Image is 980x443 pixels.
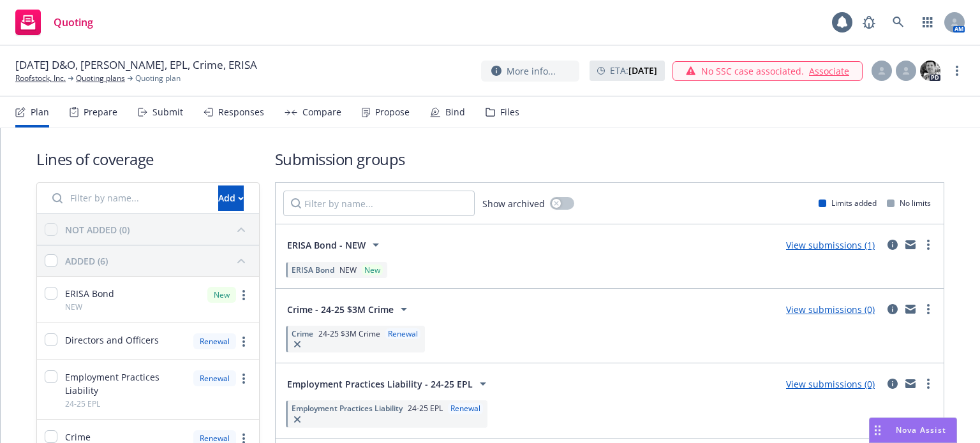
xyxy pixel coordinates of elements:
span: NEW [65,301,82,312]
button: NOT ADDED (0) [65,219,251,240]
span: Directors and Officers [65,333,159,347]
button: Nova Assist [869,418,957,443]
h1: Submission groups [275,149,944,170]
a: more [921,301,936,317]
span: [DATE] D&O, [PERSON_NAME], EPL, Crime, ERISA [15,57,257,73]
span: 24-25 EPL [65,398,100,409]
div: Renewal [385,328,420,339]
span: More info... [507,64,556,78]
span: NEW [339,265,357,275]
div: Prepare [84,107,117,117]
div: Renewal [193,333,236,349]
img: photo [920,61,940,81]
span: Crime - 24-25 $3M Crime [287,303,394,316]
div: Responses [218,107,264,117]
a: circleInformation [885,237,900,252]
div: Compare [302,107,341,117]
a: mail [903,237,918,252]
input: Filter by name... [45,185,211,211]
a: circleInformation [885,376,900,391]
div: Drag to move [870,418,886,442]
span: No SSC case associated. [701,64,804,78]
span: Nova Assist [896,425,946,435]
div: Renewal [448,403,483,414]
a: Search [886,10,911,35]
a: mail [903,376,918,391]
span: Quoting plan [135,73,181,84]
span: 24-25 EPL [408,403,443,414]
h1: Lines of coverage [36,149,260,170]
button: More info... [481,61,579,82]
div: Add [218,186,244,210]
span: Crime [292,328,313,339]
button: ADDED (6) [65,251,251,271]
span: ERISA Bond - NEW [287,238,366,252]
button: ERISA Bond - NEW [283,232,387,258]
input: Filter by name... [283,191,475,216]
div: Submit [152,107,183,117]
a: more [949,63,965,78]
a: View submissions (1) [786,239,875,251]
div: ADDED (6) [65,254,108,268]
a: more [921,376,936,391]
div: Bind [445,107,465,117]
button: Employment Practices Liability - 24-25 EPL [283,371,494,396]
div: Plan [31,107,49,117]
a: Report a Bug [856,10,882,35]
div: New [207,287,236,303]
span: Show archived [482,197,545,210]
div: Files [500,107,519,117]
div: Propose [375,107,410,117]
button: Crime - 24-25 $3M Crime [283,296,415,322]
a: Quoting [10,4,98,40]
button: Add [218,185,244,211]
a: circleInformation [885,301,900,317]
a: Associate [809,64,849,78]
a: more [236,287,251,303]
span: ETA : [610,64,657,77]
a: Switch app [915,10,940,35]
a: Quoting plans [76,73,125,84]
div: New [362,265,383,275]
div: Renewal [193,370,236,386]
a: mail [903,301,918,317]
span: ERISA Bond [292,265,334,275]
span: 24-25 $3M Crime [318,328,380,339]
div: NOT ADDED (0) [65,223,130,236]
span: ERISA Bond [65,287,114,300]
a: more [236,334,251,349]
strong: [DATE] [628,64,657,76]
span: Employment Practices Liability [65,370,186,397]
a: Roofstock, Inc. [15,73,66,84]
span: Employment Practices Liability [292,403,403,414]
a: more [921,237,936,252]
div: No limits [887,198,931,208]
a: more [236,371,251,386]
span: Employment Practices Liability - 24-25 EPL [287,377,473,391]
a: View submissions (0) [786,303,875,316]
span: Quoting [54,17,93,27]
a: View submissions (0) [786,378,875,390]
div: Limits added [819,198,877,208]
